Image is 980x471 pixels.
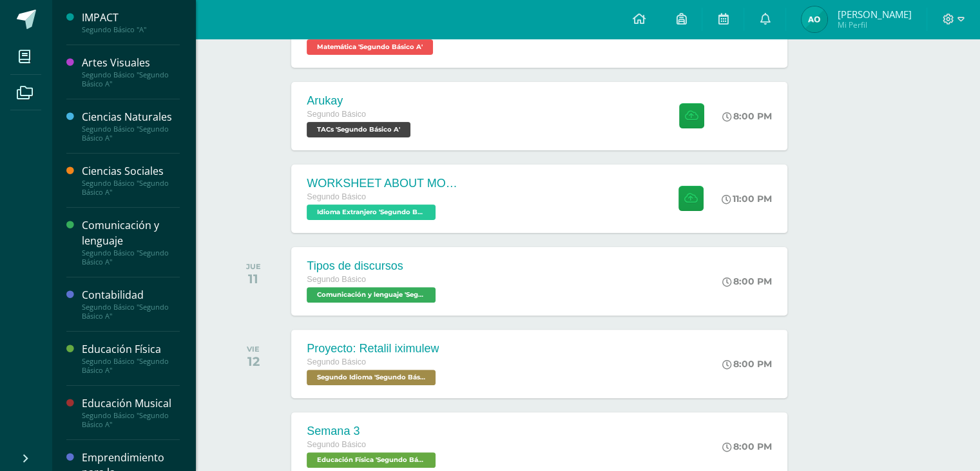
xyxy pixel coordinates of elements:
span: TACs 'Segundo Básico A' [307,122,410,137]
div: Contabilidad [82,288,180,303]
div: IMPACT [82,10,180,25]
a: Comunicación y lenguajeSegundo Básico "Segundo Básico A" [82,218,180,266]
a: Ciencias NaturalesSegundo Básico "Segundo Básico A" [82,110,180,143]
a: Educación FísicaSegundo Básico "Segundo Básico A" [82,342,180,375]
div: JUE [246,262,261,271]
span: Segundo Básico [307,440,366,449]
div: 8:00 PM [722,276,772,287]
a: IMPACTSegundo Básico "A" [82,10,180,34]
span: Segundo Básico [307,110,366,119]
div: Segundo Básico "Segundo Básico A" [82,303,180,321]
span: Educación Física 'Segundo Básico A' [307,452,436,468]
div: Segundo Básico "A" [82,25,180,34]
div: VIE [247,345,260,354]
div: Ciencias Sociales [82,164,180,179]
span: Segundo Básico [307,357,366,366]
a: Artes VisualesSegundo Básico "Segundo Básico A" [82,55,180,88]
div: 11:00 PM [722,193,772,205]
div: 8:00 PM [722,110,772,122]
a: Educación MusicalSegundo Básico "Segundo Básico A" [82,396,180,429]
div: 8:00 PM [722,441,772,452]
span: Segundo Básico [307,192,366,201]
div: 12 [247,354,260,369]
span: Comunicación y lenguaje 'Segundo Básico A' [307,287,436,303]
span: Matemática 'Segundo Básico A' [307,39,433,55]
a: ContabilidadSegundo Básico "Segundo Básico A" [82,288,180,321]
div: Segundo Básico "Segundo Básico A" [82,179,180,197]
div: 8:00 PM [722,358,772,370]
div: Segundo Básico "Segundo Básico A" [82,125,180,143]
span: Segundo Básico [307,275,366,284]
div: Proyecto: Retalil iximulew [307,342,439,356]
div: Segundo Básico "Segundo Básico A" [82,70,180,88]
div: Semana 3 [307,425,439,438]
a: Ciencias SocialesSegundo Básico "Segundo Básico A" [82,164,180,197]
div: WORKSHEET ABOUT MODAL VERBS [307,177,461,190]
div: Educación Musical [82,396,180,411]
span: Segundo Idioma 'Segundo Básico A' [307,370,436,385]
span: [PERSON_NAME] [837,8,911,21]
div: 11 [246,271,261,286]
div: Segundo Básico "Segundo Básico A" [82,411,180,429]
div: Segundo Básico "Segundo Básico A" [82,357,180,375]
div: Comunicación y lenguaje [82,218,180,248]
div: Segundo Básico "Segundo Básico A" [82,248,180,266]
div: Tipos de discursos [307,259,439,273]
div: Artes Visuales [82,55,180,70]
span: Mi Perfil [837,19,911,30]
img: e74017cff23c5166767eb9fc4bf12120.png [802,6,827,32]
div: Educación Física [82,342,180,357]
div: Ciencias Naturales [82,110,180,125]
div: Arukay [307,94,414,108]
span: Idioma Extranjero 'Segundo Básico A' [307,205,436,220]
